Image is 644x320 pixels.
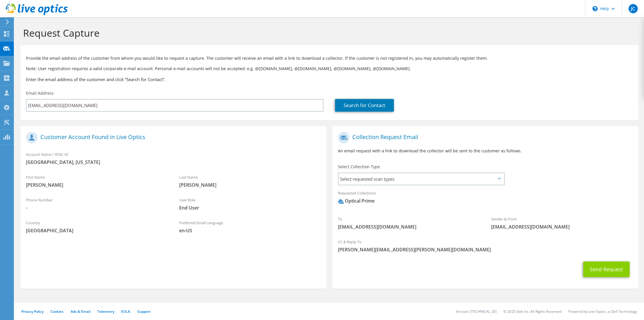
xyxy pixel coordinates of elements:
[26,182,167,188] span: [PERSON_NAME]
[179,227,320,234] span: en-US
[26,90,54,96] label: Email Address
[173,194,326,214] div: User Role
[338,132,630,143] h1: Collection Request Email
[332,213,485,233] div: To
[26,205,167,211] span: -
[491,224,632,230] span: [EMAIL_ADDRESS][DOMAIN_NAME]
[20,148,326,168] div: Account Name / SFDC ID
[179,205,320,211] span: End User
[583,261,630,277] button: Send Request
[335,99,394,112] a: Search for Contact
[50,309,64,314] a: Cookies
[456,309,497,314] li: Version: [TECHNICAL_ID]
[20,194,173,214] div: Phone Number
[137,309,151,314] a: Support
[485,213,638,233] div: Sender & From
[26,159,321,165] span: [GEOGRAPHIC_DATA], [US_STATE]
[173,217,326,237] div: Preferred Email Language
[338,164,380,170] label: Select Collection Type
[26,66,632,72] p: Note: User registration requires a valid corporate e-mail account. Personal e-mail accounts will ...
[26,132,318,143] h1: Customer Account Found in Live Optics
[20,217,173,237] div: Country
[26,76,632,83] h3: Enter the email address of the customer and click “Search for Contact”.
[20,171,173,191] div: First Name
[332,236,638,256] div: CC & Reply To
[179,182,320,188] span: [PERSON_NAME]
[173,171,326,191] div: Last Name
[503,309,561,314] li: © 2025 Dell Inc. All Rights Reserved
[21,309,44,314] a: Privacy Policy
[332,187,638,210] div: Requested Collections
[23,27,632,39] h1: Request Capture
[338,148,632,154] p: An email request with a link to download the collector will be sent to the customer as follows.
[71,309,90,314] a: Ads & Email
[121,309,130,314] a: EULA
[26,227,167,234] span: [GEOGRAPHIC_DATA]
[338,173,504,185] span: Select requested scan types
[568,309,637,314] li: Powered by Live Optics, a Dell Technology
[338,224,479,230] span: [EMAIL_ADDRESS][DOMAIN_NAME]
[338,198,375,204] div: Optical Prime
[338,246,632,253] span: [PERSON_NAME][EMAIL_ADDRESS][PERSON_NAME][DOMAIN_NAME]
[592,6,598,11] svg: \n
[97,309,114,314] a: Telemetry
[26,55,632,61] p: Provide the email address of the customer from whom you would like to request a capture. The cust...
[628,4,638,13] span: JC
